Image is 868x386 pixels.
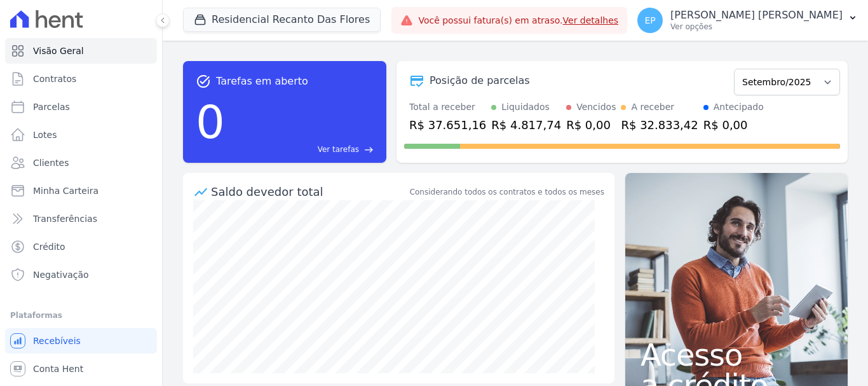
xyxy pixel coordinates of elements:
[576,100,616,114] div: Vencidos
[5,328,157,354] a: Recebíveis
[33,184,98,197] span: Minha Carteira
[33,362,83,375] span: Conta Hent
[33,72,76,85] span: Contratos
[33,156,69,169] span: Clientes
[430,73,530,88] div: Posição de parcelas
[631,100,674,114] div: A receber
[318,144,359,155] span: Ver tarefas
[5,122,157,148] a: Lotes
[703,116,764,134] div: R$ 0,00
[627,3,868,38] button: EP [PERSON_NAME] [PERSON_NAME] Ver opções
[563,15,619,25] a: Ver detalhes
[33,212,97,225] span: Transferências
[418,14,618,27] span: Você possui fatura(s) em atraso.
[5,94,157,120] a: Parcelas
[364,145,374,155] span: east
[491,116,561,134] div: R$ 4.817,74
[33,45,84,57] span: Visão Geral
[670,9,843,22] p: [PERSON_NAME] [PERSON_NAME]
[641,340,832,370] span: Acesso
[33,100,70,113] span: Parcelas
[33,240,65,253] span: Crédito
[5,178,157,203] a: Minha Carteira
[5,206,157,231] a: Transferências
[5,150,157,176] a: Clientes
[211,183,407,200] div: Saldo devedor total
[33,128,57,141] span: Lotes
[409,100,486,114] div: Total a receber
[5,262,157,287] a: Negativação
[566,116,616,134] div: R$ 0,00
[196,89,225,155] div: 0
[621,116,698,134] div: R$ 32.833,42
[216,74,308,89] span: Tarefas em aberto
[5,66,157,92] a: Contratos
[644,16,655,25] span: EP
[33,268,89,281] span: Negativação
[714,100,764,114] div: Antecipado
[5,38,157,64] a: Visão Geral
[183,8,381,32] button: Residencial Recanto Das Flores
[5,234,157,259] a: Crédito
[501,100,550,114] div: Liquidados
[410,186,604,198] div: Considerando todos os contratos e todos os meses
[409,116,486,134] div: R$ 37.651,16
[670,22,843,32] p: Ver opções
[196,74,211,89] span: task_alt
[5,356,157,382] a: Conta Hent
[230,144,374,155] a: Ver tarefas east
[33,334,81,347] span: Recebíveis
[10,308,152,323] div: Plataformas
